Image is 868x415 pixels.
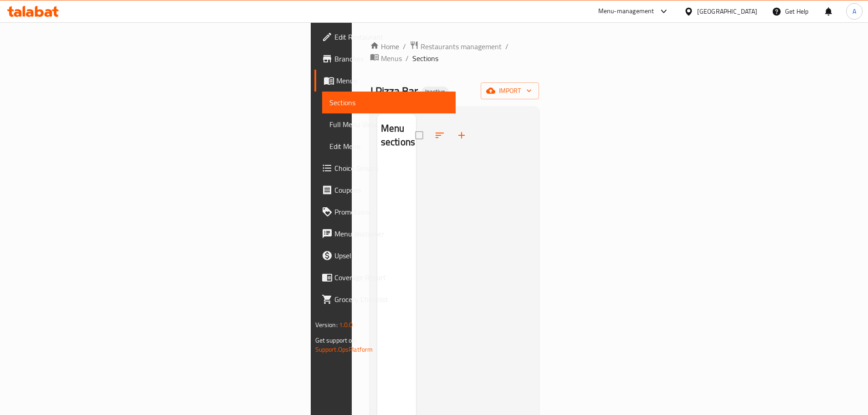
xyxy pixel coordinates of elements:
[421,41,502,52] span: Restaurants management
[315,334,357,346] span: Get support on:
[339,319,353,331] span: 1.0.0
[314,201,456,223] a: Promotions
[451,124,473,146] button: Add section
[334,53,448,64] span: Branches
[314,70,456,92] a: Menus
[334,163,448,174] span: Choice Groups
[377,157,416,164] nav: Menu sections
[334,294,448,305] span: Grocery Checklist
[314,266,456,288] a: Coverage Report
[314,223,456,245] a: Menu disclaimer
[505,41,508,52] li: /
[488,85,532,97] span: import
[334,31,448,42] span: Edit Restaurant
[334,228,448,239] span: Menu disclaimer
[334,206,448,217] span: Promotions
[329,97,448,108] span: Sections
[314,288,456,310] a: Grocery Checklist
[315,343,373,355] a: Support.OpsPlatform
[315,319,338,331] span: Version:
[853,6,856,16] span: A
[334,250,448,261] span: Upsell
[329,141,448,152] span: Edit Menu
[314,179,456,201] a: Coupons
[329,119,448,130] span: Full Menu View
[334,272,448,283] span: Coverage Report
[314,48,456,70] a: Branches
[322,92,456,113] a: Sections
[314,157,456,179] a: Choice Groups
[336,75,448,86] span: Menus
[410,41,502,52] a: Restaurants management
[322,113,456,135] a: Full Menu View
[481,82,539,99] button: import
[697,6,757,16] div: [GEOGRAPHIC_DATA]
[598,6,654,17] div: Menu-management
[314,26,456,48] a: Edit Restaurant
[314,245,456,266] a: Upsell
[334,184,448,195] span: Coupons
[322,135,456,157] a: Edit Menu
